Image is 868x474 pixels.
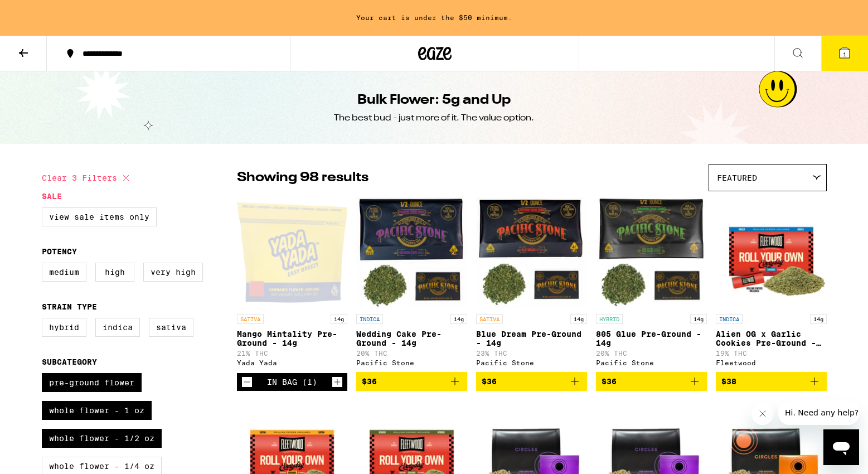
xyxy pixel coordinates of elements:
[843,51,846,57] span: 1
[356,314,383,324] p: INDICA
[356,359,467,366] div: Pacific Stone
[476,359,587,366] div: Pacific Stone
[596,350,707,357] p: 20% THC
[331,314,347,324] p: 14g
[810,314,827,324] p: 14g
[596,314,623,324] p: HYBRID
[476,330,587,347] p: Blue Dream Pre-Ground - 14g
[42,302,97,311] legend: Strain Type
[602,377,617,386] span: $36
[356,372,467,391] button: Add to bag
[823,429,859,465] iframe: Button to launch messaging window
[42,247,77,256] legend: Potency
[237,359,348,366] div: Yada Yada
[450,314,467,324] p: 14g
[237,350,348,357] p: 21% THC
[332,376,343,388] button: Increment
[42,357,97,366] legend: Subcategory
[690,314,707,324] p: 14g
[482,377,497,386] span: $36
[42,263,86,282] label: Medium
[42,192,62,201] legend: Sale
[42,401,152,420] label: Whole Flower - 1 oz
[716,372,827,391] button: Add to bag
[596,197,707,308] img: Pacific Stone - 805 Glue Pre-Ground - 14g
[357,91,511,110] h1: Bulk Flower: 5g and Up
[778,400,859,425] iframe: Message from company
[716,197,827,308] img: Fleetwood - Alien OG x Garlic Cookies Pre-Ground - 14g
[237,314,264,324] p: SATIVA
[149,318,193,337] label: Sativa
[356,197,467,308] img: Pacific Stone - Wedding Cake Pre-Ground - 14g
[716,359,827,366] div: Fleetwood
[596,372,707,391] button: Add to bag
[237,197,348,373] a: Open page for Mango Mintality Pre-Ground - 14g from Yada Yada
[596,330,707,347] p: 805 Glue Pre-Ground - 14g
[267,378,317,386] div: In Bag (1)
[751,403,774,425] iframe: Close message
[476,314,503,324] p: SATIVA
[42,318,86,337] label: Hybrid
[356,197,467,372] a: Open page for Wedding Cake Pre-Ground - 14g from Pacific Stone
[143,263,203,282] label: Very High
[95,318,140,337] label: Indica
[334,112,534,124] div: The best bud - just more of it. The value option.
[356,350,467,357] p: 20% THC
[237,330,348,347] p: Mango Mintality Pre-Ground - 14g
[716,330,827,347] p: Alien OG x Garlic Cookies Pre-Ground - 14g
[716,350,827,357] p: 19% THC
[596,197,707,372] a: Open page for 805 Glue Pre-Ground - 14g from Pacific Stone
[241,376,253,388] button: Decrement
[717,173,757,182] span: Featured
[716,197,827,372] a: Open page for Alien OG x Garlic Cookies Pre-Ground - 14g from Fleetwood
[95,263,134,282] label: High
[476,350,587,357] p: 23% THC
[237,168,368,187] p: Showing 98 results
[42,164,133,192] button: Clear 3 filters
[356,330,467,347] p: Wedding Cake Pre-Ground - 14g
[721,377,736,386] span: $38
[596,359,707,366] div: Pacific Stone
[362,377,377,386] span: $36
[716,314,743,324] p: INDICA
[570,314,587,324] p: 14g
[476,197,587,372] a: Open page for Blue Dream Pre-Ground - 14g from Pacific Stone
[42,373,142,392] label: Pre-ground Flower
[42,207,157,226] label: View Sale Items Only
[476,372,587,391] button: Add to bag
[476,197,587,308] img: Pacific Stone - Blue Dream Pre-Ground - 14g
[42,429,162,448] label: Whole Flower - 1/2 oz
[821,36,868,71] button: 1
